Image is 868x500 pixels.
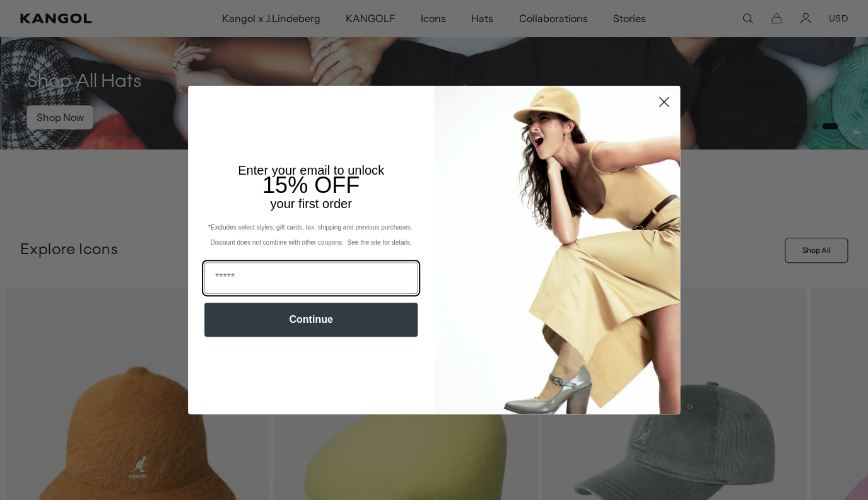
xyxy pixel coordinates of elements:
button: Continue [204,303,418,337]
span: Enter your email to unlock [238,163,384,177]
span: your first order [270,197,351,211]
button: Close dialog [653,91,675,113]
img: 93be19ad-e773-4382-80b9-c9d740c9197f.jpeg [434,86,680,414]
span: *Excludes select styles, gift cards, tax, shipping and previous purchases. Discount does not comb... [208,224,414,246]
input: Email [204,262,418,294]
span: 15% OFF [262,172,360,198]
